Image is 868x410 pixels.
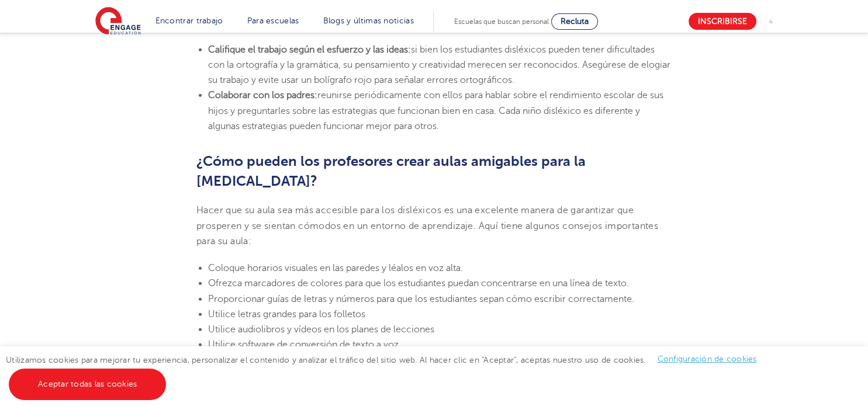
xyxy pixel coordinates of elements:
[208,44,411,55] font: Califique el trabajo según el esfuerzo y las ideas:
[658,355,757,363] a: Configuración de cookies
[208,90,317,100] font: Colaborar con los padres:
[208,278,629,289] font: Ofrezca marcadores de colores para que los estudiantes puedan concentrarse en una línea de texto.
[208,44,670,86] font: si bien los estudiantes disléxicos pueden tener dificultades con la ortografía y la gramática, su...
[208,339,399,350] font: Utilice software de conversión de texto a voz
[208,324,434,335] font: Utilice audiolibros y vídeos en los planes de lecciones
[9,369,166,400] a: Aceptar todas las cookies
[208,90,663,131] font: reunirse periódicamente con ellos para hablar sobre el rendimiento escolar de sus hijos y pregunt...
[208,263,463,273] font: Coloque horarios visuales en las paredes y léalos en voz alta.
[38,380,137,388] font: Aceptar todas las cookies
[208,294,634,304] font: Proporcionar guías de letras y números para que los estudiantes sepan cómo escribir correctamente.
[208,309,365,319] font: Utilice letras grandes para los folletos
[196,205,658,246] font: Hacer que su aula sea más accesible para los disléxicos es una excelente manera de garantizar que...
[6,355,646,364] font: Utilizamos cookies para mejorar tu experiencia, personalizar el contenido y analizar el tráfico d...
[196,153,586,189] font: ¿Cómo pueden los profesores crear aulas amigables para la [MEDICAL_DATA]?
